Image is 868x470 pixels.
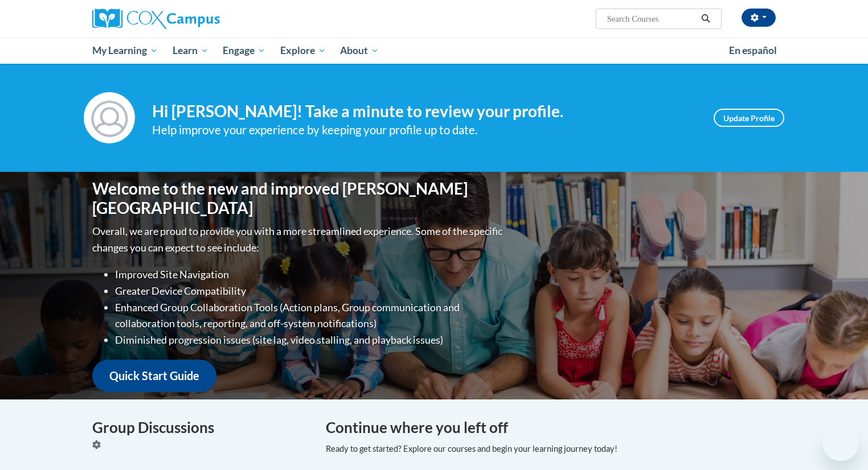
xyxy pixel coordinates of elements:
p: Overall, we are proud to provide you with a more streamlined experience. Some of the specific cha... [92,223,505,256]
a: En español [722,39,784,63]
li: Improved Site Navigation [115,266,505,283]
span: About [340,44,379,57]
span: Learn [173,44,208,57]
img: Profile Image [84,92,135,143]
button: Search [697,12,714,26]
h1: Welcome to the new and improved [PERSON_NAME][GEOGRAPHIC_DATA] [92,179,505,217]
h4: Group Discussions [92,417,309,439]
button: Account Settings [742,9,776,27]
a: Cox Campus [92,9,309,29]
h4: Continue where you left off [326,417,776,439]
li: Greater Device Compatibility [115,283,505,299]
div: Help improve your experience by keeping your profile up to date. [152,121,697,139]
span: Engage [223,44,265,57]
a: Update Profile [714,109,784,127]
img: Cox Campus [92,9,220,29]
div: Main menu [75,38,793,64]
li: Enhanced Group Collaboration Tools (Action plans, Group communication and collaboration tools, re... [115,299,505,332]
a: Explore [273,38,333,64]
input: Search Courses [606,12,697,26]
a: Engage [215,38,273,64]
span: Explore [280,44,326,57]
a: Quick Start Guide [92,360,216,392]
a: My Learning [85,38,165,64]
a: About [333,38,387,64]
span: En español [729,44,777,56]
span: My Learning [92,44,158,57]
a: Learn [165,38,216,64]
li: Diminished progression issues (site lag, video stalling, and playback issues) [115,332,505,348]
iframe: Button to launch messaging window [822,424,859,461]
h4: Hi [PERSON_NAME]! Take a minute to review your profile. [152,102,697,121]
